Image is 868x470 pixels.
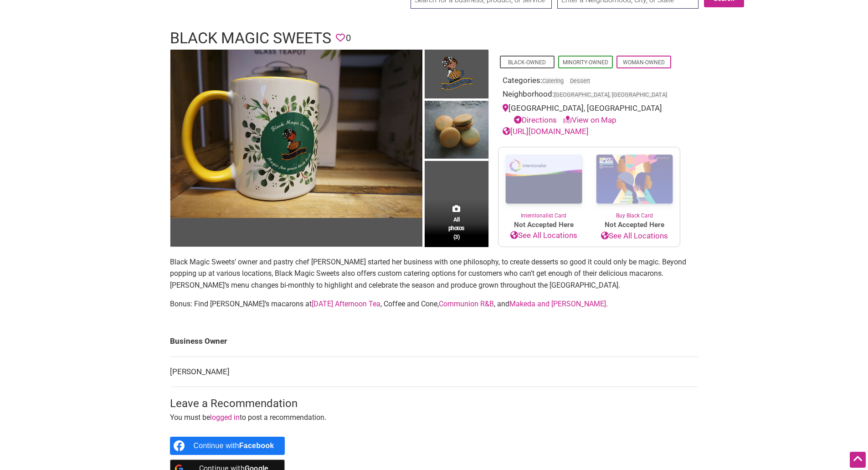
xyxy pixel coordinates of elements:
[170,298,699,310] p: Bonus: Find [PERSON_NAME]’s macarons at , Coffee and Cone, , and .
[170,27,331,49] h1: Black Magic Sweets
[589,147,680,212] img: Buy Black Card
[623,59,665,66] a: Woman-Owned
[589,220,680,230] span: Not Accepted Here
[563,115,616,124] a: View on Map
[170,412,699,424] p: You must be to post a recommendation.
[498,230,589,242] a: See All Locations
[498,147,589,212] img: Intentionalist Card
[239,442,274,449] b: Facebook
[498,220,589,230] span: Not Accepted Here
[589,147,680,220] a: Buy Black Card
[170,437,285,455] a: Continue with <b>Facebook</b>
[439,300,494,308] a: Communion R&B
[509,300,606,308] a: Makeda and [PERSON_NAME]
[312,300,380,308] a: [DATE] Afternoon Tea
[589,230,680,242] a: See All Locations
[542,77,564,84] a: Catering
[563,59,608,66] a: Minority-Owned
[448,215,465,241] span: All photos (3)
[514,115,557,124] a: Directions
[503,127,589,136] a: [URL][DOMAIN_NAME]
[346,31,351,45] span: 0
[170,396,699,412] h3: Leave a Recommendation
[508,59,546,66] a: Black-Owned
[503,75,676,89] div: Categories:
[170,326,699,356] td: Business Owner
[503,103,676,126] div: [GEOGRAPHIC_DATA], [GEOGRAPHIC_DATA]
[194,437,274,455] div: Continue with
[850,452,866,468] div: Scroll Back to Top
[170,356,699,387] td: [PERSON_NAME]
[210,413,240,422] a: logged in
[503,88,676,103] div: Neighborhood:
[554,92,667,98] span: [GEOGRAPHIC_DATA], [GEOGRAPHIC_DATA]
[170,256,699,291] p: Black Magic Sweets’ owner and pastry chef [PERSON_NAME] started her business with one philosophy,...
[498,147,589,220] a: Intentionalist Card
[570,77,590,84] a: Dessert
